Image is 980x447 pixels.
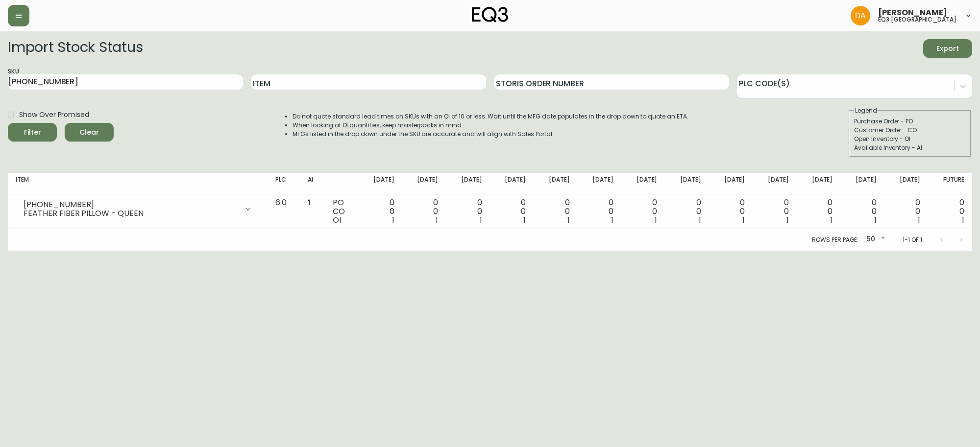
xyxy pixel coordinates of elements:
div: 50 [862,232,887,248]
button: Export [923,39,972,58]
th: PLC [268,173,300,194]
li: When looking at OI quantities, keep masterpacks in mind. [293,121,688,130]
span: 1 [655,214,657,226]
th: [DATE] [534,173,577,194]
span: 1 [567,214,570,226]
div: [PHONE_NUMBER]FEATHER FIBER PILLOW - QUEEN [16,198,260,220]
span: 1 [742,214,745,226]
div: 0 0 [892,198,920,225]
th: AI [300,173,325,194]
li: Do not quote standard lead times on SKUs with an OI of 10 or less. Wait until the MFG date popula... [293,112,688,121]
span: OI [333,214,341,226]
th: [DATE] [884,173,928,194]
div: 0 0 [410,198,438,225]
span: 1 [830,214,833,226]
span: 1 [611,214,613,226]
span: 1 [523,214,526,226]
div: 0 0 [805,198,833,225]
th: Item [8,173,268,194]
h2: Import Stock Status [8,39,143,58]
div: [PHONE_NUMBER] [24,200,238,209]
th: [DATE] [358,173,402,194]
div: Purchase Order - PO [854,117,966,126]
th: [DATE] [577,173,621,194]
div: Filter [24,126,41,139]
span: 1 [392,214,394,226]
span: 1 [786,214,789,226]
span: 1 [308,197,311,208]
p: Rows per page: [812,235,858,244]
div: FEATHER FIBER PILLOW - QUEEN [24,209,238,218]
span: [PERSON_NAME] [878,9,947,17]
div: 0 0 [673,198,701,225]
div: Open Inventory - OI [854,135,966,143]
div: 0 0 [366,198,394,225]
button: Clear [65,123,114,141]
div: PO CO [333,198,350,225]
span: 1 [874,214,877,226]
span: Show Over Promised [19,110,89,120]
div: 0 0 [629,198,657,225]
li: MFGs listed in the drop down under the SKU are accurate and will align with Sales Portal. [293,130,688,139]
th: [DATE] [665,173,709,194]
div: Available Inventory - AI [854,143,966,152]
div: 0 0 [936,198,964,225]
th: [DATE] [446,173,490,194]
div: 0 0 [541,198,569,225]
span: 1 [918,214,920,226]
th: Future [928,173,972,194]
img: dd1a7e8db21a0ac8adbf82b84ca05374 [851,6,870,25]
span: Export [931,43,964,55]
th: [DATE] [797,173,840,194]
th: [DATE] [621,173,665,194]
span: 1 [480,214,482,226]
div: 0 0 [454,198,482,225]
div: 0 0 [760,198,788,225]
p: 1-1 of 1 [903,235,922,244]
div: 0 0 [585,198,613,225]
img: logo [472,7,508,23]
div: 0 0 [498,198,526,225]
div: 0 0 [717,198,745,225]
span: 1 [436,214,438,226]
th: [DATE] [709,173,753,194]
th: [DATE] [840,173,884,194]
td: 6.0 [268,194,300,229]
legend: Legend [854,106,878,115]
div: 0 0 [848,198,876,225]
th: [DATE] [490,173,534,194]
th: [DATE] [402,173,446,194]
span: 1 [699,214,701,226]
div: Customer Order - CO [854,126,966,135]
span: Clear [73,126,106,139]
span: 1 [962,214,964,226]
button: Filter [8,123,57,141]
th: [DATE] [753,173,796,194]
h5: eq3 [GEOGRAPHIC_DATA] [878,17,956,23]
